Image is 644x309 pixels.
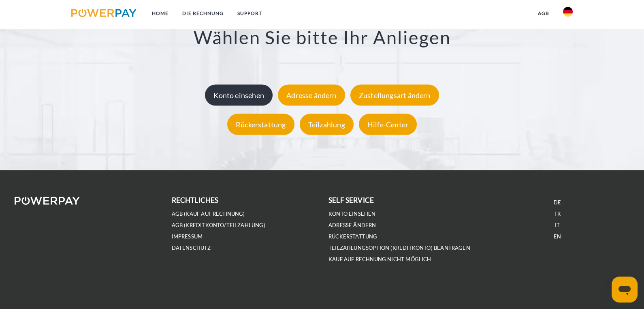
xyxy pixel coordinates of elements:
[15,197,80,205] img: logo-powerpay-white.svg
[145,6,175,21] a: Home
[300,114,354,135] div: Teilzahlung
[554,233,561,240] a: EN
[350,84,439,105] div: Zustellungsart ändern
[554,210,561,217] a: FR
[172,210,245,217] a: AGB (Kauf auf Rechnung)
[276,90,347,99] a: Adresse ändern
[278,84,345,105] div: Adresse ändern
[225,120,296,129] a: Rückerstattung
[359,114,417,135] div: Hilfe-Center
[357,120,419,129] a: Hilfe-Center
[328,222,376,229] a: Adresse ändern
[230,6,269,21] a: SUPPORT
[205,84,273,105] div: Konto einsehen
[203,90,275,99] a: Konto einsehen
[555,222,560,229] a: IT
[348,90,441,99] a: Zustellungsart ändern
[172,222,265,229] a: AGB (Kreditkonto/Teilzahlung)
[531,6,556,21] a: agb
[612,277,638,303] iframe: Schaltfläche zum Öffnen des Messaging-Fensters
[328,210,376,217] a: Konto einsehen
[328,196,374,204] b: self service
[172,196,219,204] b: rechtliches
[175,6,230,21] a: DIE RECHNUNG
[328,233,377,240] a: Rückerstattung
[172,245,211,251] a: DATENSCHUTZ
[328,245,470,251] a: Teilzahlungsoption (KREDITKONTO) beantragen
[71,9,136,17] img: logo-powerpay.svg
[554,199,561,206] a: DE
[43,26,602,48] h3: Wählen Sie bitte Ihr Anliegen
[563,7,573,17] img: de
[328,256,431,263] a: Kauf auf Rechnung nicht möglich
[172,233,203,240] a: IMPRESSUM
[227,114,294,135] div: Rückerstattung
[298,120,356,129] a: Teilzahlung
